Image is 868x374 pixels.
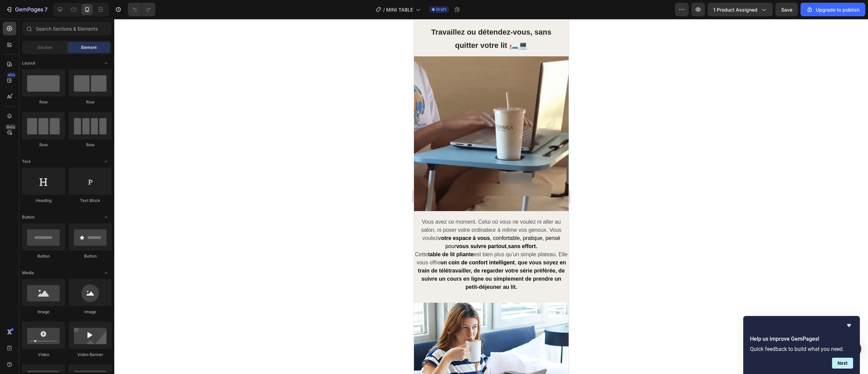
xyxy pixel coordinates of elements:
[44,5,47,14] p: 7
[386,6,413,13] span: MINI TABLE
[69,198,112,204] div: Text Block
[101,156,112,167] span: Toggle open
[832,358,853,369] button: Next question
[69,352,112,358] div: Video Banner
[5,124,16,130] div: Beta
[22,22,112,35] input: Search Sections & Elements
[101,267,112,278] span: Toggle open
[806,6,860,13] div: Upgrade to publish
[801,3,865,16] button: Upgrade to publish
[22,214,35,220] span: Button
[713,6,757,13] span: 1 product assigned
[3,3,51,16] button: 7
[101,212,112,223] span: Toggle open
[69,309,112,315] div: Image
[69,253,112,259] div: Button
[750,346,853,352] p: Quick feedback to build what you need.
[22,253,65,259] div: Button
[750,335,853,343] h2: Help us improve GemPages!
[414,19,569,374] iframe: Design area
[22,158,31,165] span: Text
[383,6,385,13] span: /
[781,7,792,13] span: Save
[750,321,853,369] div: Help us improve GemPages!
[69,142,112,148] div: Row
[128,3,155,16] div: Undo/Redo
[22,60,35,66] span: Layout
[22,142,65,148] div: Row
[101,58,112,69] span: Toggle open
[436,6,446,13] span: Draft
[6,72,16,78] div: 450
[38,44,52,51] span: Section
[775,3,798,16] button: Save
[22,270,34,276] span: Media
[22,198,65,204] div: Heading
[81,44,97,51] span: Element
[22,352,65,358] div: Video
[708,3,773,16] button: 1 product assigned
[22,309,65,315] div: Image
[69,99,112,105] div: Row
[845,321,853,330] button: Hide survey
[22,99,65,105] div: Row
